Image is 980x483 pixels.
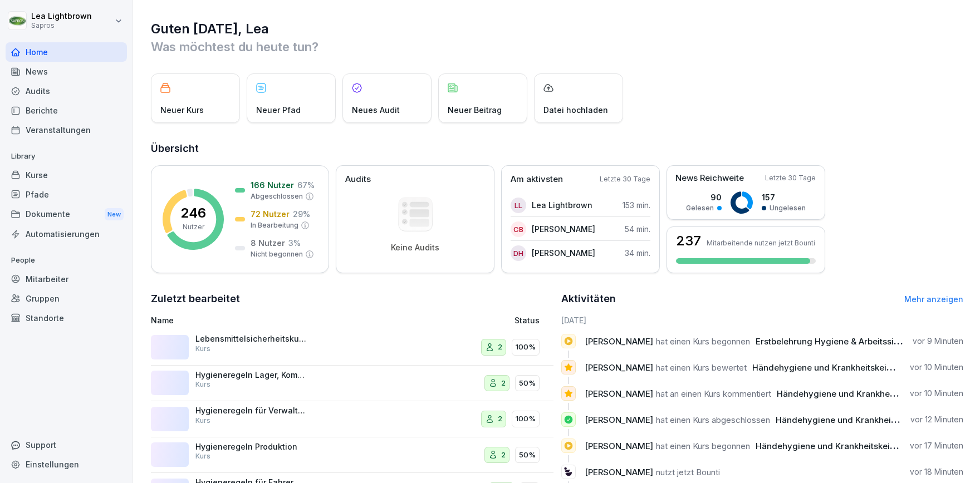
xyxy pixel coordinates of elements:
p: 72 Nutzer [251,208,290,220]
p: 67 % [297,179,315,191]
p: 2 [498,342,502,353]
p: 3 % [288,237,301,249]
p: Hygieneregeln für Verwaltung & Technik [195,406,307,416]
p: 50% [519,378,536,389]
p: vor 10 Minuten [910,388,963,399]
h2: Übersicht [151,141,963,156]
p: Mitarbeitende nutzen jetzt Bounti [707,239,815,247]
div: Dokumente [6,204,127,225]
div: DH [511,245,526,261]
span: hat einen Kurs bewertet [656,362,747,373]
p: [PERSON_NAME] [532,223,595,235]
span: [PERSON_NAME] [585,362,653,373]
h1: Guten [DATE], Lea [151,20,963,38]
p: Hygieneregeln Produktion [195,442,307,452]
a: Audits [6,81,127,101]
div: CB [511,221,526,237]
p: Lebensmittelsicherheitskultur [195,334,307,344]
p: 153 min. [623,199,650,211]
a: LebensmittelsicherheitskulturKurs2100% [151,329,553,366]
p: 2 [498,413,502,425]
p: Kurs [195,344,210,354]
p: Lea Lightbrown [532,199,592,211]
p: Kurs [195,379,210,390]
a: Mehr anzeigen [904,294,963,304]
p: Lea Lightbrown [31,12,92,21]
p: Neues Audit [352,104,400,116]
p: Kurs [195,416,210,426]
span: Erstbelehrung Hygiene & Arbeitssicherheit [756,336,927,347]
div: Support [6,435,127,455]
a: Mitarbeiter [6,269,127,289]
a: Kurse [6,165,127,185]
p: 34 min. [625,247,650,259]
p: [PERSON_NAME] [532,247,595,259]
p: 29 % [293,208,310,220]
p: Letzte 30 Tage [765,173,816,183]
p: Nicht begonnen [251,249,303,259]
a: Automatisierungen [6,224,127,244]
p: Neuer Beitrag [448,104,502,116]
a: Hygieneregeln für Verwaltung & TechnikKurs2100% [151,401,553,437]
p: Abgeschlossen [251,191,303,201]
span: [PERSON_NAME] [585,441,653,451]
p: Nutzer [183,222,204,232]
span: [PERSON_NAME] [585,388,653,399]
p: Sapros [31,22,92,29]
p: 90 [686,191,722,203]
p: Was möchtest du heute tun? [151,38,963,56]
p: 166 Nutzer [251,179,294,191]
span: Händehygiene und Krankheitskeime [756,441,903,451]
div: LL [511,198,526,213]
span: Händehygiene und Krankheitskeime [776,415,923,425]
p: 50% [519,450,536,461]
span: hat einen Kurs abgeschlossen [656,415,770,425]
a: Einstellungen [6,455,127,474]
p: Ungelesen [770,203,806,213]
p: Kurs [195,451,210,461]
p: Gelesen [686,203,714,213]
a: Veranstaltungen [6,120,127,140]
a: Berichte [6,101,127,120]
a: Home [6,42,127,62]
p: vor 17 Minuten [910,440,963,451]
p: Letzte 30 Tage [600,174,650,184]
p: 100% [516,342,536,353]
div: News [6,62,127,81]
span: hat einen Kurs begonnen [656,336,750,347]
p: Status [514,314,540,326]
a: DokumenteNew [6,204,127,225]
a: Standorte [6,308,127,328]
p: 2 [501,450,506,461]
span: [PERSON_NAME] [585,336,653,347]
span: Händehygiene und Krankheitskeime [752,362,899,373]
p: Name [151,314,401,326]
p: vor 12 Minuten [910,414,963,425]
div: Gruppen [6,289,127,308]
span: nutzt jetzt Bounti [656,467,720,477]
span: hat einen Kurs begonnen [656,441,750,451]
div: New [105,208,124,221]
h3: 237 [676,234,701,248]
span: Händehygiene und Krankheitskeime [777,388,924,399]
p: vor 18 Minuten [910,466,963,477]
p: 2 [501,378,506,389]
a: Pfade [6,185,127,204]
p: 246 [180,206,206,220]
p: vor 10 Minuten [910,362,963,373]
span: [PERSON_NAME] [585,467,653,477]
p: 157 [762,191,806,203]
p: Neuer Kurs [160,104,204,116]
p: 100% [516,413,536,425]
p: Am aktivsten [511,173,563,186]
a: Hygieneregeln Lager, Kommission und RampeKurs250% [151,366,553,402]
p: Audits [345,173,371,186]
